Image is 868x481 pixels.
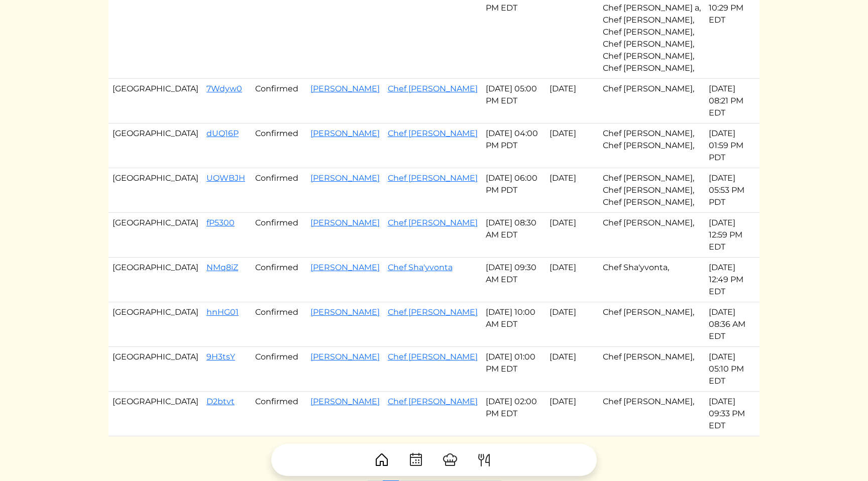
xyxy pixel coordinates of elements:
[482,302,546,347] td: [DATE] 10:00 AM EDT
[482,79,546,124] td: [DATE] 05:00 PM EDT
[310,307,380,317] a: [PERSON_NAME]
[206,352,235,362] a: 9H3tsY
[388,307,478,317] a: Chef [PERSON_NAME]
[388,352,478,362] a: Chef [PERSON_NAME]
[546,213,599,258] td: [DATE]
[310,352,380,362] a: [PERSON_NAME]
[705,258,759,302] td: [DATE] 12:49 PM EDT
[705,392,759,436] td: [DATE] 09:33 PM EDT
[206,129,239,138] a: dUQ16P
[251,258,306,302] td: Confirmed
[482,347,546,392] td: [DATE] 01:00 PM EDT
[388,397,478,406] a: Chef [PERSON_NAME]
[310,218,380,227] a: [PERSON_NAME]
[310,397,380,406] a: [PERSON_NAME]
[310,129,380,138] a: [PERSON_NAME]
[108,392,202,436] td: [GEOGRAPHIC_DATA]
[108,168,202,213] td: [GEOGRAPHIC_DATA]
[599,347,705,392] td: Chef [PERSON_NAME],
[599,392,705,436] td: Chef [PERSON_NAME],
[251,213,306,258] td: Confirmed
[599,258,705,302] td: Chef Sha'yvonta,
[310,173,380,183] a: [PERSON_NAME]
[206,173,245,183] a: UQWBJH
[705,302,759,347] td: [DATE] 08:36 AM EDT
[251,79,306,124] td: Confirmed
[206,84,242,93] a: 7Wdyw0
[442,452,458,468] img: ChefHat-a374fb509e4f37eb0702ca99f5f64f3b6956810f32a249b33092029f8484b388.svg
[108,347,202,392] td: [GEOGRAPHIC_DATA]
[408,452,424,468] img: CalendarDots-5bcf9d9080389f2a281d69619e1c85352834be518fbc73d9501aef674afc0d57.svg
[310,263,380,272] a: [PERSON_NAME]
[599,213,705,258] td: Chef [PERSON_NAME],
[599,124,705,168] td: Chef [PERSON_NAME], Chef [PERSON_NAME],
[251,124,306,168] td: Confirmed
[705,347,759,392] td: [DATE] 05:10 PM EDT
[476,452,492,468] img: ForkKnife-55491504ffdb50bab0c1e09e7649658475375261d09fd45db06cec23bce548bf.svg
[108,213,202,258] td: [GEOGRAPHIC_DATA]
[599,302,705,347] td: Chef [PERSON_NAME],
[388,173,478,183] a: Chef [PERSON_NAME]
[546,124,599,168] td: [DATE]
[251,302,306,347] td: Confirmed
[108,124,202,168] td: [GEOGRAPHIC_DATA]
[206,263,238,272] a: NMq8iZ
[482,168,546,213] td: [DATE] 06:00 PM PDT
[388,218,478,227] a: Chef [PERSON_NAME]
[388,84,478,93] a: Chef [PERSON_NAME]
[108,79,202,124] td: [GEOGRAPHIC_DATA]
[206,307,239,317] a: hnHG01
[108,258,202,302] td: [GEOGRAPHIC_DATA]
[546,168,599,213] td: [DATE]
[251,168,306,213] td: Confirmed
[310,84,380,93] a: [PERSON_NAME]
[705,124,759,168] td: [DATE] 01:59 PM PDT
[206,218,235,227] a: fP5300
[546,392,599,436] td: [DATE]
[546,79,599,124] td: [DATE]
[251,347,306,392] td: Confirmed
[599,79,705,124] td: Chef [PERSON_NAME],
[546,347,599,392] td: [DATE]
[546,258,599,302] td: [DATE]
[374,452,390,468] img: House-9bf13187bcbb5817f509fe5e7408150f90897510c4275e13d0d5fca38e0b5951.svg
[108,302,202,347] td: [GEOGRAPHIC_DATA]
[206,397,235,406] a: D2btvt
[599,168,705,213] td: Chef [PERSON_NAME], Chef [PERSON_NAME], Chef [PERSON_NAME],
[482,124,546,168] td: [DATE] 04:00 PM PDT
[388,129,478,138] a: Chef [PERSON_NAME]
[251,392,306,436] td: Confirmed
[388,263,453,272] a: Chef Sha'yvonta
[705,213,759,258] td: [DATE] 12:59 PM EDT
[482,392,546,436] td: [DATE] 02:00 PM EDT
[482,258,546,302] td: [DATE] 09:30 AM EDT
[482,213,546,258] td: [DATE] 08:30 AM EDT
[705,168,759,213] td: [DATE] 05:53 PM PDT
[705,79,759,124] td: [DATE] 08:21 PM EDT
[546,302,599,347] td: [DATE]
